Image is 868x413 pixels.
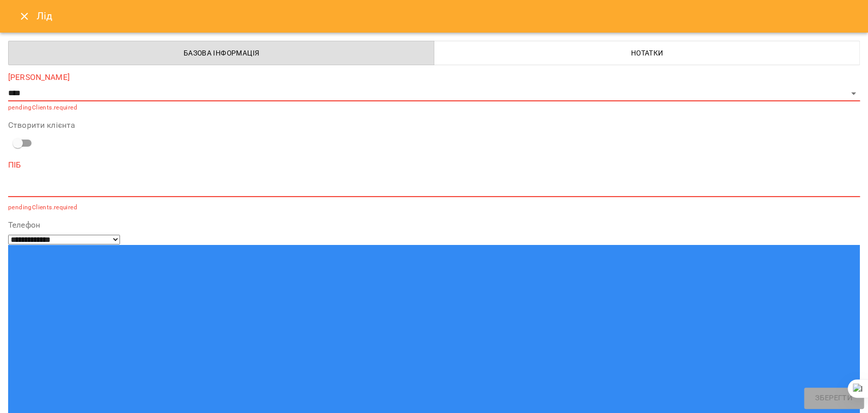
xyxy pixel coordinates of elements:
[8,161,860,169] label: ПІБ
[8,235,120,244] select: Phone number country
[8,41,434,65] button: Базова інформація
[8,103,860,113] p: pendingClients.required
[8,73,860,81] label: [PERSON_NAME]
[8,203,860,213] p: pendingClients.required
[8,121,860,129] label: Створити клієнта
[440,47,854,59] span: Нотатки
[8,221,860,229] label: Телефон
[12,4,37,29] button: Close
[15,47,428,59] span: Базова інформація
[434,41,860,65] button: Нотатки
[37,8,856,24] h6: Лід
